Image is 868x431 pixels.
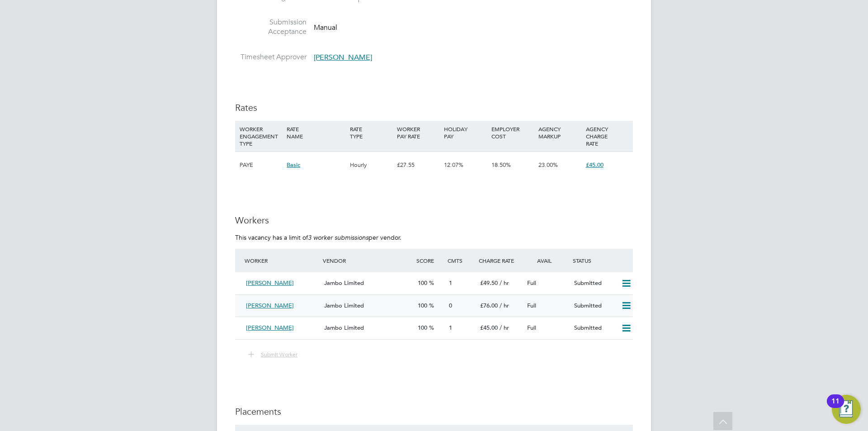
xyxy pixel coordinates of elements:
span: Full [527,324,536,332]
span: £45.00 [586,161,604,169]
h3: Placements [235,406,633,417]
div: AGENCY MARKUP [536,121,583,144]
span: Full [527,302,536,309]
p: This vacancy has a limit of per vendor. [235,233,633,242]
div: Submitted [571,276,618,291]
div: Cmts [445,252,476,269]
span: [PERSON_NAME] [246,324,294,332]
div: RATE NAME [284,121,347,144]
span: 23.00% [538,161,558,169]
div: AGENCY CHARGE RATE [584,121,631,152]
span: [PERSON_NAME] [314,53,372,62]
span: Jambo Limited [324,324,364,332]
span: Submit Worker [261,350,297,358]
div: £27.55 [395,152,442,178]
span: Basic [287,161,300,169]
div: WORKER ENGAGEMENT TYPE [237,121,284,152]
h3: Workers [235,214,633,226]
span: Jambo Limited [324,302,364,309]
span: Full [527,279,536,287]
div: Submitted [571,321,618,336]
div: Charge Rate [476,252,524,269]
div: 11 [831,401,840,413]
span: 12.07% [444,161,463,169]
span: £76.00 [480,302,498,309]
span: / hr [500,324,509,332]
div: Worker [242,252,321,269]
span: 0 [449,302,452,309]
div: Submitted [571,298,618,313]
button: Open Resource Center, 11 new notifications [832,395,861,424]
div: Status [571,252,633,269]
span: 100 [418,324,427,332]
div: PAYE [237,152,284,178]
span: 18.50% [491,161,511,169]
span: 100 [418,302,427,309]
div: RATE TYPE [348,121,395,144]
label: Timesheet Approver [235,52,307,62]
span: / hr [500,302,509,309]
span: / hr [500,279,509,287]
span: £45.00 [480,324,498,332]
label: Submission Acceptance [235,18,307,37]
em: 3 worker submissions [308,233,368,242]
div: Score [414,252,445,269]
div: WORKER PAY RATE [395,121,442,144]
div: Avail [524,252,571,269]
button: Submit Worker [242,349,305,360]
span: [PERSON_NAME] [246,302,294,309]
h3: Rates [235,102,633,114]
div: HOLIDAY PAY [442,121,489,144]
span: Manual [314,23,337,32]
span: [PERSON_NAME] [246,279,294,287]
span: Jambo Limited [324,279,364,287]
span: 1 [449,324,452,332]
div: EMPLOYER COST [489,121,536,144]
span: £49.50 [480,279,498,287]
span: 1 [449,279,452,287]
div: Hourly [348,152,395,178]
div: Vendor [321,252,414,269]
span: 100 [418,279,427,287]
